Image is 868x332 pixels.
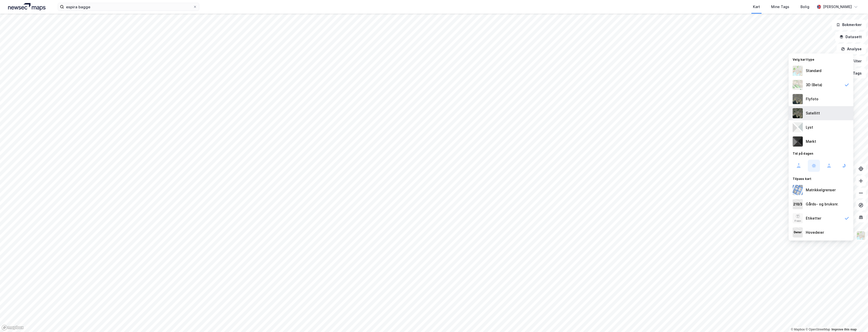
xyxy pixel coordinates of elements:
button: Analyse [837,44,866,54]
a: Mapbox homepage [2,325,24,330]
img: 9k= [793,108,803,118]
button: Filter [842,56,866,66]
div: Velg karttype [789,55,853,64]
div: Mine Tags [771,4,789,10]
a: Mapbox [791,328,805,331]
div: Tilpass kart [789,174,853,183]
div: Satellitt [806,110,820,116]
div: Standard [806,68,821,74]
img: Z [856,231,866,240]
div: [PERSON_NAME] [823,4,852,10]
button: Bokmerker [832,20,866,30]
div: Etiketter [806,215,821,221]
img: logo.a4113a55bc3d86da70a041830d287a7e.svg [8,3,46,11]
div: Kontrollprogram for chat [843,308,868,332]
img: Z [793,66,803,76]
img: majorOwner.b5e170eddb5c04bfeeff.jpeg [793,227,803,238]
div: Tid på dagen [789,149,853,158]
img: cadastreBorders.cfe08de4b5ddd52a10de.jpeg [793,185,803,195]
img: nCdM7BzjoCAAAAAElFTkSuQmCC [793,136,803,147]
a: OpenStreetMap [806,328,830,331]
img: Z [793,80,803,90]
a: Improve this map [832,328,857,331]
button: Tags [842,68,866,78]
div: Matrikkelgrenser [806,187,836,193]
div: Gårds- og bruksnr. [806,201,838,207]
div: Hovedeier [806,229,824,235]
div: 3D (Beta) [806,82,822,88]
img: Z [793,94,803,104]
div: Flyfoto [806,96,818,102]
div: Lyst [806,124,813,130]
div: Bolig [800,4,809,10]
input: Søk på adresse, matrikkel, gårdeiere, leietakere eller personer [64,3,193,11]
img: luj3wr1y2y3+OchiMxRmMxRlscgabnMEmZ7DJGWxyBpucwSZnsMkZbHIGm5zBJmewyRlscgabnMEmZ7DJGWxyBpucwSZnsMkZ... [793,122,803,132]
button: Datasett [835,32,866,42]
iframe: Chat Widget [843,308,868,332]
div: Mørkt [806,138,816,145]
img: Z [793,213,803,223]
img: cadastreKeys.547ab17ec502f5a4ef2b.jpeg [793,199,803,209]
div: Kart [753,4,760,10]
